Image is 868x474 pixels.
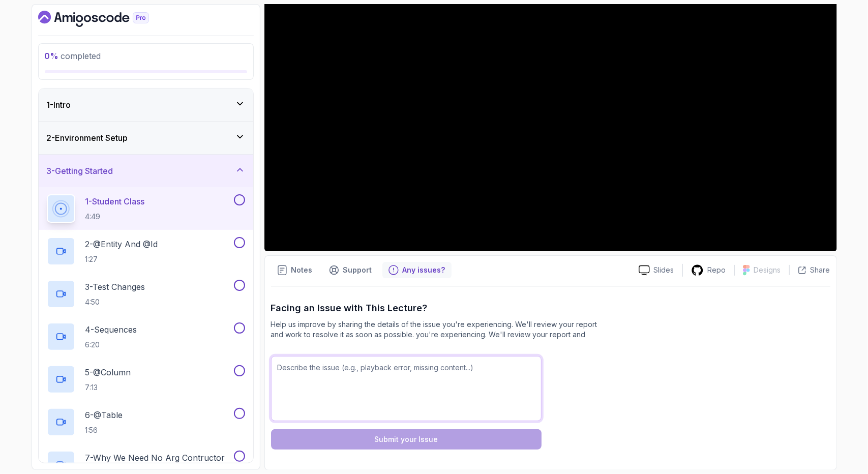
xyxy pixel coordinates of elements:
p: 1:27 [85,254,158,264]
button: 6-@Table1:56 [47,408,245,436]
h3: 1 - Intro [47,99,71,111]
p: 3 - Test Changes [85,281,145,293]
p: 4:49 [85,212,145,222]
button: 2-@Entity And @Id1:27 [47,237,245,265]
div: Submit your Issue [374,434,438,445]
p: Slides [654,265,674,275]
p: 4:50 [85,297,145,307]
button: 2-Environment Setup [39,122,253,154]
button: 4-Sequences6:20 [47,322,245,351]
span: 0 % [45,51,59,61]
button: 3-Test Changes4:50 [47,280,245,308]
button: Submit your Issue [271,429,542,450]
p: 1 - Student Class [85,195,145,208]
a: Repo [683,264,734,277]
p: 5 - @Column [85,366,131,378]
button: 1-Intro [39,88,253,121]
p: Share [811,265,830,275]
button: Share [789,265,830,275]
p: Repo [708,265,726,275]
button: 5-@Column7:13 [47,365,245,394]
p: Help us improve by sharing the details of the issue you're experiencing. We'll review your report... [271,319,598,340]
span: completed [45,51,101,61]
p: 1:56 [85,425,123,435]
p: Designs [754,265,781,275]
p: 2 - @Entity And @Id [85,238,158,250]
p: 7:13 [85,382,131,393]
a: Dashboard [38,11,172,27]
h3: 2 - Environment Setup [47,132,128,144]
button: 3-Getting Started [39,155,253,187]
p: Facing an Issue with This Lecture? [271,301,830,315]
p: 6:20 [85,340,137,350]
p: 7 - Why We Need No Arg Contructor [85,452,225,464]
h3: 3 - Getting Started [47,165,113,177]
button: 1-Student Class4:49 [47,194,245,223]
p: 6 - @Table [85,409,123,421]
p: 4 - Sequences [85,323,137,336]
a: Slides [631,265,682,276]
